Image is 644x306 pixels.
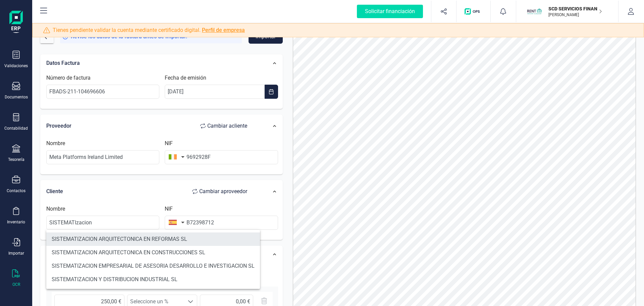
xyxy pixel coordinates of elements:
div: Solicitar financiación [357,5,423,18]
label: NIF [165,205,173,213]
div: OCR [12,282,20,287]
p: SCD SERVICIOS FINANCIEROS SL [548,5,602,12]
label: Número de factura [46,74,91,82]
div: Contactos [7,188,25,193]
span: Cambiar a proveedor [199,187,247,195]
label: Fecha de emisión [165,74,206,82]
div: Tesorería [8,157,24,162]
div: Importar [8,251,24,256]
div: Inventario [7,219,25,225]
li: SISTEMATIZACION EMPRESARIAL DE ASESORIA DESARROLLO E INVESTIGACION SL [46,259,260,273]
p: [PERSON_NAME] [548,12,602,17]
li: SISTEMATIZACION Y DISTRIBUCION INDUSTRIAL SL [46,273,260,286]
li: SISTEMATIZACION ARQUITECTONICA EN REFORMAS SL [46,232,260,246]
div: Cliente [46,185,254,198]
button: Cambiar acliente [194,119,254,133]
button: Cambiar aproveedor [185,185,254,198]
button: Logo de OPS [461,1,486,22]
span: Cambiar a cliente [207,122,247,130]
button: Solicitar financiación [349,1,431,22]
label: Nombre [46,139,65,147]
img: Logo Finanedi [9,11,23,32]
div: Documentos [5,94,28,100]
a: Perfil de empresa [202,27,245,33]
img: SC [527,4,542,19]
div: Validaciones [4,63,28,69]
div: Proveedor [46,119,254,133]
label: Nombre [46,205,65,213]
div: Contabilidad [4,126,28,131]
label: NIF [165,139,173,147]
img: Logo de OPS [465,8,482,15]
div: Datos Factura [43,56,257,71]
span: Tienes pendiente validar la cuenta mediante certificado digital. [53,26,245,34]
button: SCSCD SERVICIOS FINANCIEROS SL[PERSON_NAME] [524,1,610,22]
li: SISTEMATIZACION ARQUITECTONICA EN CONSTRUCCIONES SL [46,246,260,259]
